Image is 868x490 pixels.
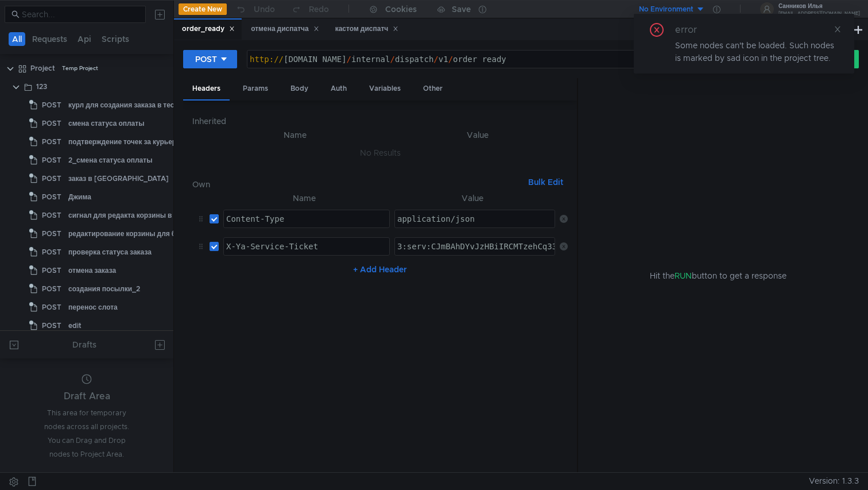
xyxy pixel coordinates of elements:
span: POST [42,280,61,298]
span: POST [42,97,61,114]
span: POST [42,115,61,132]
div: No Environment [639,4,693,15]
div: error [675,23,711,37]
span: POST [42,244,61,261]
div: POST [195,53,217,65]
div: Some nodes can't be loaded. Such nodes is marked by sad icon in the project tree. [675,39,840,64]
div: Headers [183,78,230,101]
div: [EMAIL_ADDRESS][DOMAIN_NAME] [778,11,860,16]
div: Cookies [385,2,417,16]
div: Project [30,60,55,77]
span: POST [42,299,61,316]
div: курл для создания заказа в тестинге ([GEOGRAPHIC_DATA]) [68,97,275,114]
div: смена статуса оплаты [68,115,144,132]
div: перенос слота [68,299,118,316]
div: edit [68,317,82,334]
div: отмена заказа [68,262,116,279]
button: POST [183,50,237,68]
div: кастом диспатч [335,23,399,35]
div: редактирование корзины для б2б [68,225,184,242]
span: RUN [675,271,692,281]
span: POST [42,207,61,224]
button: Scripts [98,32,133,46]
th: Value [390,191,555,205]
span: POST [42,133,61,151]
span: POST [42,188,61,206]
div: отмена диспатча [251,23,319,35]
div: Auth [321,78,356,99]
div: Save [452,5,471,13]
button: + Add Header [348,263,412,276]
div: Params [234,78,277,99]
h6: Inherited [192,114,568,128]
div: сигнал для редакта корзины в aws [68,207,187,224]
div: Drafts [72,338,96,352]
div: 2_смена статуса оплаты [68,152,152,169]
span: Hit the button to get a response [650,269,786,282]
button: All [9,32,25,46]
div: 123 [36,78,47,95]
div: Body [281,78,317,99]
th: Name [219,191,390,205]
div: Other [414,78,452,99]
th: Value [388,128,568,142]
span: Version: 1.3.3 [809,473,859,489]
span: POST [42,262,61,279]
nz-embed-empty: No Results [360,148,401,158]
div: создания посылки_2 [68,280,140,298]
div: Redo [309,2,329,16]
button: Undo [227,1,283,18]
button: Api [74,32,95,46]
button: Redo [283,1,337,18]
span: POST [42,170,61,187]
div: Санников Илья [778,3,860,9]
h6: Own [192,178,524,191]
button: Create New [179,3,227,15]
span: POST [42,317,61,334]
th: Name [201,128,388,142]
div: Variables [360,78,410,99]
div: Undo [254,2,275,16]
input: Search... [22,8,139,21]
div: заказ в [GEOGRAPHIC_DATA] [68,170,169,187]
div: проверка статуса заказа [68,244,152,261]
span: POST [42,225,61,242]
div: Temp Project [62,60,98,77]
span: POST [42,152,61,169]
div: order_ready [182,23,235,35]
div: Джима [68,188,91,206]
div: подтверждение точек за курьера [68,133,180,151]
button: Requests [29,32,71,46]
button: Bulk Edit [524,175,568,189]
